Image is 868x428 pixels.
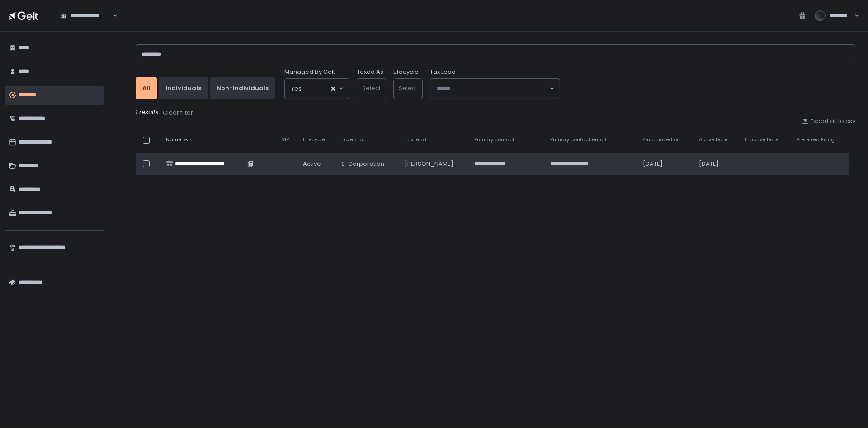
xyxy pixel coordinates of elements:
div: All [142,84,150,92]
span: Managed by Gelt [284,68,335,76]
div: 1 results [136,108,855,117]
label: Lifecycle [393,68,419,76]
div: S-Corporation [341,160,393,168]
button: All [136,77,157,99]
span: VIP [282,136,289,143]
div: Search for option [54,6,118,25]
button: Export all to csv [802,117,855,125]
div: [PERSON_NAME] [405,160,464,168]
div: - [745,160,786,168]
div: [DATE] [643,160,688,168]
span: Select [362,84,381,92]
div: Search for option [285,79,349,99]
button: Clear filter [162,108,193,117]
span: Primary contact email [550,136,606,143]
span: Preferred Filing [797,136,835,143]
span: Tax lead [405,136,426,143]
span: Yes [291,84,302,93]
span: Taxed as [341,136,365,143]
button: Non-Individuals [210,77,275,99]
input: Search for option [302,84,330,93]
span: Onboarded on [643,136,680,143]
div: Non-Individuals [217,84,269,92]
span: Inactive Date [745,136,778,143]
span: Select [399,84,417,92]
div: Individuals [165,84,201,92]
span: Lifecycle [303,136,325,143]
input: Search for option [437,84,549,93]
span: active [303,160,321,168]
button: Individuals [159,77,208,99]
button: Clear Selected [331,87,335,91]
span: Primary contact [474,136,514,143]
div: Clear filter [163,109,193,117]
div: [DATE] [699,160,734,168]
span: Name [166,136,181,143]
label: Taxed As [357,68,383,76]
div: Search for option [430,79,560,99]
div: - [797,160,843,168]
span: Active Date [699,136,727,143]
span: Tax Lead [430,68,456,76]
